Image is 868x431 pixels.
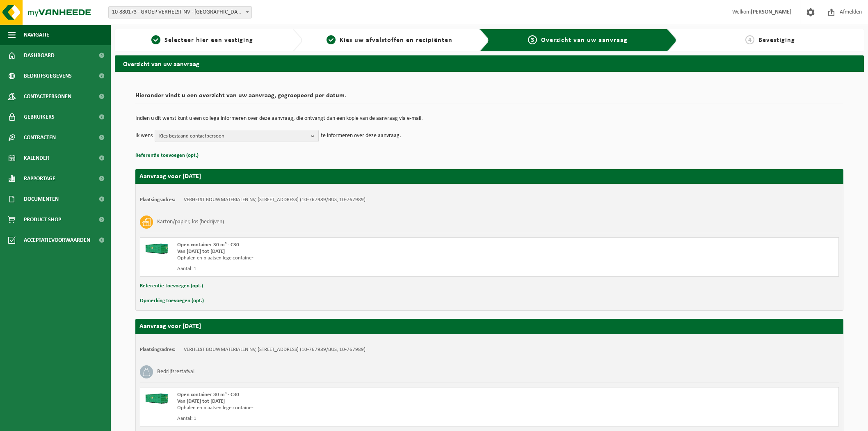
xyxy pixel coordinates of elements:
h2: Hieronder vindt u een overzicht van uw aanvraag, gegroepeerd per datum. [135,92,843,103]
span: 4 [745,35,754,44]
div: Aantal: 1 [177,266,522,272]
span: Open container 30 m³ - C30 [177,242,239,248]
span: Open container 30 m³ - C30 [177,392,239,397]
strong: Van [DATE] tot [DATE] [177,399,225,404]
a: 1Selecteer hier een vestiging [119,35,286,45]
span: Kalender [24,148,49,168]
span: Contracten [24,127,56,148]
strong: Aanvraag voor [DATE] [139,173,201,180]
span: 10-880173 - GROEP VERHELST NV - OOSTENDE [109,7,251,18]
span: Bevestiging [758,37,795,44]
img: HK-XC-30-GN-00.png [144,242,169,254]
button: Referentie toevoegen (opt.) [140,281,203,291]
button: Opmerking toevoegen (opt.) [140,296,204,306]
span: Kies bestaand contactpersoon [159,130,308,142]
h2: Overzicht van uw aanvraag [115,55,864,71]
span: Gebruikers [24,107,55,127]
button: Referentie toevoegen (opt.) [135,150,199,161]
strong: Plaatsingsadres: [140,347,176,352]
img: HK-XC-30-GN-00.png [144,392,169,404]
button: Kies bestaand contactpersoon [155,130,319,142]
span: Overzicht van uw aanvraag [541,37,628,44]
span: Dashboard [24,45,55,66]
td: VERHELST BOUWMATERIALEN NV, [STREET_ADDRESS] (10-767989/BUS, 10-767989) [184,197,365,203]
strong: Aanvraag voor [DATE] [139,323,201,330]
h3: Karton/papier, los (bedrijven) [157,215,224,229]
span: 2 [327,35,336,44]
span: Documenten [24,189,59,209]
strong: Van [DATE] tot [DATE] [177,249,225,254]
td: VERHELST BOUWMATERIALEN NV, [STREET_ADDRESS] (10-767989/BUS, 10-767989) [184,346,365,353]
p: Indien u dit wenst kunt u een collega informeren over deze aanvraag, die ontvangt dan een kopie v... [135,116,843,122]
span: 1 [151,35,160,44]
span: Contactpersonen [24,86,71,107]
span: Navigatie [24,25,49,45]
span: Selecteer hier een vestiging [164,37,253,44]
p: Ik wens [135,130,153,142]
a: 2Kies uw afvalstoffen en recipiënten [306,35,473,45]
strong: Plaatsingsadres: [140,197,176,202]
span: Rapportage [24,168,55,189]
div: Ophalen en plaatsen lege container [177,255,522,261]
span: Kies uw afvalstoffen en recipiënten [340,37,452,44]
div: Aantal: 1 [177,415,522,422]
div: Ophalen en plaatsen lege container [177,405,522,411]
strong: [PERSON_NAME] [751,9,792,15]
span: 3 [528,35,537,44]
h3: Bedrijfsrestafval [157,365,194,378]
span: 10-880173 - GROEP VERHELST NV - OOSTENDE [108,6,252,18]
p: te informeren over deze aanvraag. [321,130,401,142]
span: Product Shop [24,209,61,230]
span: Bedrijfsgegevens [24,66,72,86]
span: Acceptatievoorwaarden [24,230,90,250]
